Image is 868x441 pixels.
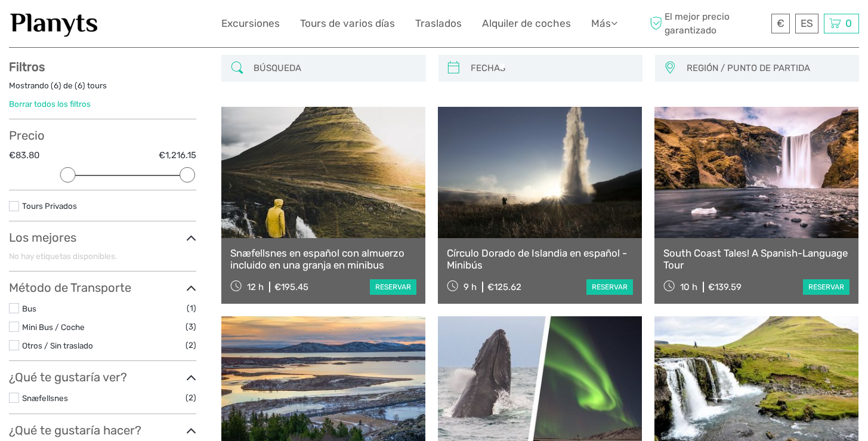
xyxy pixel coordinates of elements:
button: Open LiveChat chat widget [137,18,152,33]
input: FECHAS [466,58,637,79]
a: Mini Bus / Coche [22,322,85,332]
h3: Precio [9,128,196,143]
img: 1453-555b4ac7-172b-4ae9-927d-298d0724a4f4_logo_small.jpg [9,9,100,38]
a: Otros / Sin traslado [22,341,93,350]
a: South Coast Tales! A Spanish-Language Tour [663,247,850,272]
a: Snæfellsnes [22,393,68,403]
label: 6 [78,80,82,91]
span: (2) [186,391,196,405]
a: reservar [370,279,416,295]
h3: Los mejores [9,230,196,245]
div: Mostrando ( ) de ( ) tours [9,80,196,98]
label: €1,216.15 [159,149,196,162]
a: reservar [586,279,633,295]
p: We're away right now. Please check back later! [17,21,135,30]
span: 9 h [464,282,477,292]
label: €83.80 [9,149,39,162]
a: Excursiones [221,15,280,32]
span: 10 h [680,282,697,292]
span: € [777,17,784,29]
div: €195.45 [274,282,308,292]
a: Traslados [415,15,462,32]
button: REGIÓN / PUNTO DE PARTIDA [681,58,853,78]
h3: ¿Qué te gustaría hacer? [9,423,196,437]
a: Más [591,15,617,32]
span: (3) [186,320,196,334]
a: Bus [22,304,36,313]
h3: Método de Transporte [9,280,196,295]
h3: ¿Qué te gustaría ver? [9,370,196,384]
span: 0 [844,17,854,29]
a: Snæfellsnes en español con almuerzo incluido en una granja en minibus [230,247,416,272]
a: reservar [803,279,850,295]
span: (2) [186,338,196,352]
label: 6 [54,80,58,91]
a: Tours de varios días [300,15,395,32]
div: €139.59 [708,282,742,292]
span: 12 h [247,282,264,292]
span: No hay etiquetas disponibles. [9,251,117,261]
div: ES [795,14,818,33]
a: Borrar todos los filtros [9,99,91,109]
span: (1) [187,301,196,315]
input: BÚSQUEDA [249,58,419,79]
div: €125.62 [487,282,521,292]
a: Alquiler de coches [482,15,571,32]
a: Tours Privados [22,201,77,211]
strong: Filtros [9,60,45,74]
span: El mejor precio garantizado [647,10,768,36]
a: Círculo Dorado de Islandia en español - Minibús [447,247,633,272]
